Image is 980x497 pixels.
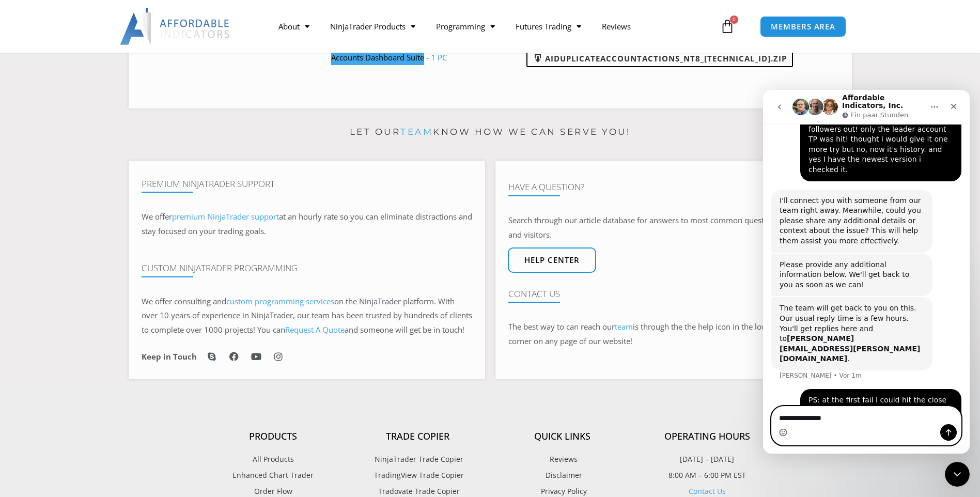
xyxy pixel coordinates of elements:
[763,90,970,454] iframe: Intercom live chat
[9,317,198,334] textarea: Nachricht senden...
[372,453,463,466] span: NinjaTrader Trade Copier
[268,14,320,38] a: About
[945,462,970,487] iframe: Intercom live chat
[45,305,190,407] div: PS: at the first fail I could hit the close all positions via NT charttrader directly in time and...
[226,296,334,306] a: custom programming services
[771,23,835,30] span: MEMBERS AREA
[426,14,505,38] a: Programming
[592,14,641,38] a: Reviews
[635,453,780,466] p: [DATE] – [DATE]
[331,52,447,63] a: Accounts Dashboard Suite - 1 PC
[232,469,314,482] span: Enhanced Chart Trader
[526,50,793,67] a: AIDuplicateAccountActions_NT8_[TECHNICAL_ID].zip
[508,289,839,299] h4: Contact Us
[346,431,490,442] h4: Trade Copier
[635,431,780,442] h4: Operating Hours
[201,453,346,466] a: All Products
[8,299,198,425] div: Kevin sagt…
[120,8,231,45] img: LogoAI | Affordable Indicators – NinjaTrader
[689,486,726,496] a: Contact Us
[177,334,194,351] button: Sende eine Nachricht…
[490,469,635,482] a: Disclaimer
[142,296,472,335] span: on the NinjaTrader platform. With over 10 years of experience in NinjaTrader, our team has been t...
[142,352,197,362] h6: Keep in Touch
[285,324,345,335] a: Request A Quote
[172,211,279,222] a: premium NinjaTrader support
[201,469,346,482] a: Enhanced Chart Trader
[615,321,633,332] a: team
[490,453,635,466] a: Reviews
[129,124,852,141] p: Let our know how we can serve you!
[508,320,839,349] p: The best way to can reach our is through the the help icon in the lower right-hand corner on any ...
[37,299,198,413] div: PS: at the first fail I could hit the close all positions via NT charttrader directly in time and...
[320,14,426,38] a: NinjaTrader Products
[346,453,490,466] a: NinjaTrader Trade Copier
[730,15,738,24] span: 0
[508,247,596,273] a: Help center
[142,211,472,236] span: at an hourly rate so you can eliminate distractions and stay focused on your trading goals.
[508,182,839,192] h4: Have A Question?
[371,469,464,482] span: TradingView Trade Copier
[508,213,839,242] p: Search through our article database for answers to most common questions from customers and visit...
[490,431,635,442] h4: Quick Links
[547,453,578,466] span: Reviews
[201,431,346,442] h4: Products
[505,14,592,38] a: Futures Trading
[543,469,582,482] span: Disclaimer
[142,179,472,189] h4: Premium NinjaTrader Support
[760,16,846,37] a: MEMBERS AREA
[142,263,472,273] h4: Custom NinjaTrader Programming
[346,469,490,482] a: TradingView Trade Copier
[16,338,24,347] button: Emoji-Auswahl
[268,14,718,38] nav: Menu
[142,211,172,222] span: We offer
[635,469,780,482] p: 8:00 AM – 6:00 PM EST
[400,127,433,137] a: team
[142,296,334,306] span: We offer consulting and
[705,11,750,41] a: 0
[524,256,580,264] span: Help center
[253,453,294,466] span: All Products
